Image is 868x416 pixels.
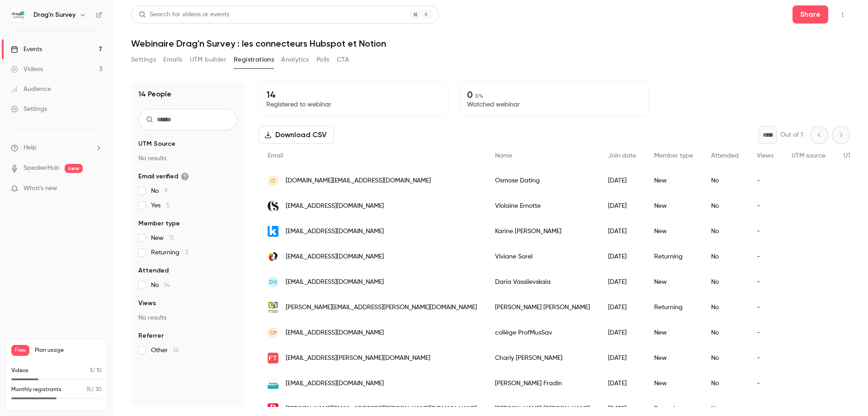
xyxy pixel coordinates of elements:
p: No results [138,154,237,163]
span: UTM source [792,153,826,159]
div: Audience [11,85,51,94]
span: 0 % [475,93,483,99]
div: Charly [PERSON_NAME] [486,345,599,371]
p: Registered to webinar [266,100,441,109]
button: Registrations [234,53,274,67]
div: [DATE] [599,345,645,371]
button: Settings [131,53,156,67]
div: collège ProfMusSav [486,320,599,345]
div: - [748,219,783,244]
div: No [702,345,748,371]
button: Emails [163,53,182,67]
span: Email verified [138,172,189,181]
iframe: Noticeable Trigger [91,185,102,193]
button: Polls [316,53,330,67]
li: help-dropdown-opener [11,143,102,153]
div: New [645,219,702,244]
span: Member type [654,153,693,159]
span: DV [269,278,277,286]
span: Views [757,153,774,159]
span: Member type [138,219,180,228]
div: - [748,320,783,345]
div: - [748,371,783,396]
div: [DATE] [599,295,645,320]
div: [DATE] [599,269,645,295]
div: New [645,168,702,193]
div: [DATE] [599,244,645,269]
span: [PERSON_NAME][EMAIL_ADDRESS][PERSON_NAME][DOMAIN_NAME] [286,303,477,312]
div: No [702,371,748,396]
div: - [748,168,783,193]
img: savoirsplus.fr [268,378,278,389]
p: Monthly registrants [11,386,61,394]
span: 3 [90,368,92,373]
button: UTM builder [190,53,226,67]
div: No [702,320,748,345]
span: 5 [166,202,170,209]
span: cP [269,329,277,337]
a: SpeakerHub [24,163,59,173]
div: No [702,168,748,193]
section: facet-groups [138,139,237,355]
div: Karine [PERSON_NAME] [486,219,599,244]
div: [DATE] [599,371,645,396]
p: 0 [467,89,642,100]
div: No [702,295,748,320]
p: Videos [11,367,28,375]
span: Attended [711,153,739,159]
p: No results [138,313,237,322]
span: Plan usage [35,347,102,354]
div: - [748,244,783,269]
span: new [65,164,83,173]
span: Attended [138,266,169,275]
span: [EMAIL_ADDRESS][DOMAIN_NAME] [286,328,384,338]
span: [EMAIL_ADDRESS][DOMAIN_NAME] [286,201,384,211]
div: Returning [645,244,702,269]
span: 15 [86,387,91,392]
div: Osmose Dating [486,168,599,193]
div: - [748,193,783,219]
span: 11 [169,235,174,241]
div: [PERSON_NAME] Fradin [486,371,599,396]
span: [PERSON_NAME][EMAIL_ADDRESS][PERSON_NAME][DOMAIN_NAME] [286,404,477,414]
span: Name [495,153,512,159]
p: 14 [266,89,441,100]
span: Other [151,346,179,355]
span: No [151,186,168,196]
span: 14 [173,347,179,354]
div: New [645,269,702,295]
span: What's new [24,184,57,193]
div: Videos [11,65,43,74]
span: Yes [151,201,170,210]
p: / 10 [90,367,102,375]
span: Free [11,345,29,356]
div: - [748,295,783,320]
span: No [151,281,170,290]
div: Settings [11,105,47,114]
span: [DOMAIN_NAME][EMAIL_ADDRESS][DOMAIN_NAME] [286,176,431,186]
div: Returning [645,295,702,320]
div: [DATE] [599,320,645,345]
span: Join date [608,153,636,159]
button: Share [793,5,828,24]
p: / 30 [86,386,102,394]
div: Viviane Sorel [486,244,599,269]
div: [DATE] [599,168,645,193]
div: [DATE] [599,193,645,219]
span: Views [138,299,156,308]
span: [EMAIL_ADDRESS][DOMAIN_NAME] [286,252,384,262]
span: 9 [164,188,168,194]
p: Out of 1 [780,130,803,139]
div: No [702,269,748,295]
span: [EMAIL_ADDRESS][DOMAIN_NAME] [286,227,384,236]
span: [EMAIL_ADDRESS][DOMAIN_NAME] [286,379,384,388]
div: Daria Vassilevskaia [486,269,599,295]
div: New [645,345,702,371]
span: 14 [164,282,170,288]
span: Referrer [138,331,164,340]
img: clinas.fr [268,201,278,212]
h1: 14 People [138,89,171,100]
span: [EMAIL_ADDRESS][DOMAIN_NAME] [286,277,384,287]
div: New [645,193,702,219]
div: - [748,345,783,371]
